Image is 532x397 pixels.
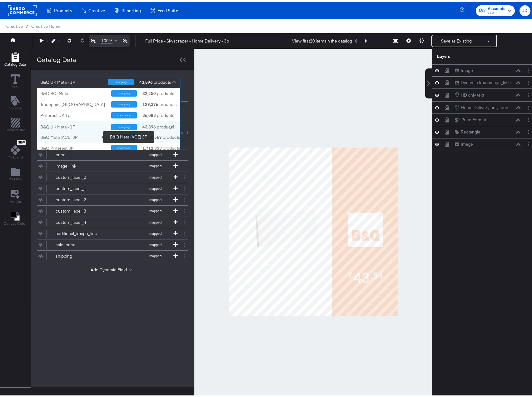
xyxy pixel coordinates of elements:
[111,132,137,138] div: shopping
[525,78,532,84] button: Layer Options
[31,22,60,27] a: Creative Home
[40,100,107,106] div: Tradepoint [GEOGRAPHIC_DATA]
[56,161,101,167] div: image_link
[461,115,486,121] div: Price Format
[6,22,23,27] span: Creative
[6,186,25,204] button: Assets
[525,103,532,109] button: Layer Options
[4,60,26,65] span: Catalog Data
[361,33,370,45] button: Next Product
[37,148,188,158] div: pricemapped
[37,215,180,226] button: custom_label_4mapped
[488,9,505,14] span: B&Q
[461,103,508,109] div: Home Delivery only Icon
[108,77,134,83] div: shopping
[157,6,178,11] span: Feed Suite
[37,226,180,237] button: additional_image_linkmapped
[142,133,160,138] div: products
[7,71,24,89] button: Text
[142,122,157,128] strong: 43,896
[138,173,172,178] span: mapped
[17,139,26,143] span: New
[37,181,180,192] button: custom_label_1mapped
[37,170,180,181] button: custom_label_0mapped
[292,36,352,42] div: View first 20 items in the catalog
[56,206,101,212] div: custom_label_3
[5,126,25,131] span: Background
[37,249,180,260] button: shippingmapped
[37,204,180,215] button: custom_label_3mapped
[461,90,484,96] div: HD only text
[37,159,180,170] button: image_linkmapped
[37,204,188,215] div: custom_label_3mapped
[40,122,107,128] div: B&Q UK Meta - 1P
[56,150,101,156] div: price
[455,78,511,84] button: Dynamic Ima...image_link)
[40,111,107,117] div: Pinterest UK 1p
[37,181,188,192] div: custom_label_1mapped
[138,252,172,256] span: mapped
[56,240,101,246] div: sale_price
[101,36,112,42] span: 100%
[142,111,160,117] div: products
[111,99,137,106] div: shopping
[437,52,501,58] div: Layers
[525,139,532,146] button: Layer Options
[138,196,172,200] span: mapped
[461,66,473,72] div: Image
[56,195,101,201] div: custom_label_2
[138,184,172,189] span: mapped
[138,162,172,166] span: mapped
[455,102,509,109] button: Home Delivery only Icon
[56,251,101,257] div: shipping
[138,229,172,234] span: mapped
[88,6,105,11] span: Creative
[525,65,532,72] button: Layer Options
[142,100,160,106] div: products
[111,143,137,149] div: commerce
[9,104,22,109] span: Objects
[37,249,188,260] div: shippingmapped
[1,49,30,67] button: Add Rectangle
[56,218,101,224] div: custom_label_4
[56,184,101,190] div: custom_label_1
[455,115,486,121] button: Price Format
[142,143,160,149] div: products
[91,265,134,271] button: Add Dynamic Field
[525,90,532,97] button: Layer Options
[56,173,101,178] div: custom_label_0
[142,111,157,117] strong: 36,083
[142,122,160,128] div: products
[37,238,188,249] div: sale_pricemapped
[111,88,137,95] div: shopping
[37,170,188,181] div: custom_label_0mapped
[37,215,188,226] div: custom_label_4mapped
[40,75,103,86] div: B&Q UK Meta - 1P
[37,226,188,237] div: additional_image_linkmapped
[138,75,154,86] strong: 43,896
[138,151,172,155] span: mapped
[525,115,532,121] button: Layer Options
[37,159,188,170] div: image_linkmapped
[455,139,473,146] button: Image
[37,86,180,148] div: grid
[138,75,157,86] div: products
[2,115,29,133] button: Add Rectangle
[37,193,180,204] button: custom_label_2mapped
[37,193,188,204] div: custom_label_2mapped
[142,89,157,95] strong: 32,250
[142,143,163,149] strong: 1,712,353
[522,5,528,13] span: JD
[461,127,480,133] div: Rectangle
[111,122,137,128] div: shopping
[10,197,21,202] span: Assets
[142,133,163,138] strong: 1,130,567
[432,33,481,45] button: Save as Existing
[142,89,160,95] div: products
[520,3,530,14] button: JD
[461,78,511,84] div: Dynamic Ima...image_link)
[4,219,27,224] span: Canvas Color
[12,82,19,87] span: Text
[138,218,172,223] span: mapped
